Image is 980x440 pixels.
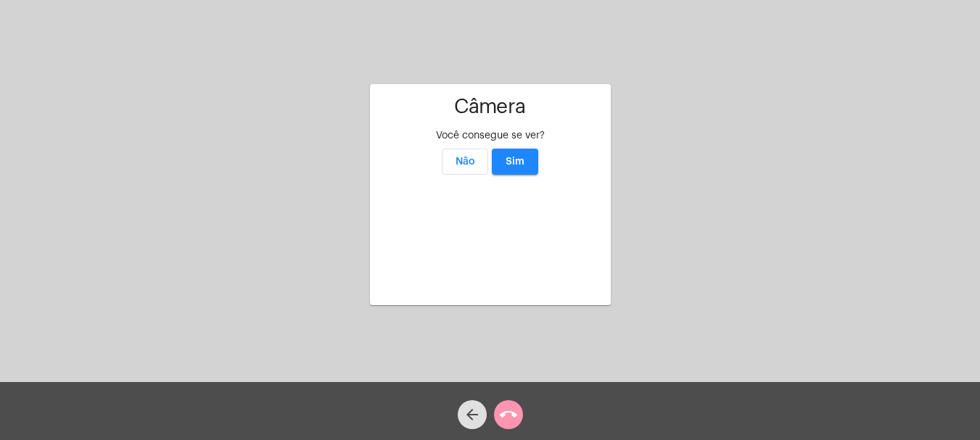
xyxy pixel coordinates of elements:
[500,406,517,423] mat-icon: call_end
[464,406,481,423] mat-icon: arrow_back
[436,130,545,141] span: Você consegue se ver?
[506,157,524,167] span: Sim
[382,96,599,118] h1: Câmera
[492,149,538,175] button: Sim
[456,157,475,167] span: Não
[442,149,488,175] button: Não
